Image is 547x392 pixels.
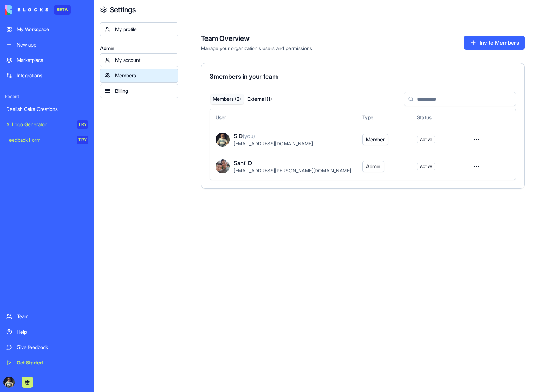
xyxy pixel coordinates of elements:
[362,114,406,121] div: Type
[17,359,88,366] div: Get Started
[17,72,88,79] div: Integrations
[2,133,92,147] a: Feedback FormTRY
[2,69,92,83] a: Integrations
[2,102,92,116] a: Deelish Cake Creations
[366,163,380,170] span: Admin
[5,5,48,15] img: logo
[17,41,88,48] div: New app
[210,73,278,80] span: 3 members in your team
[6,121,72,128] div: AI Logo Generator
[234,168,351,173] span: [EMAIL_ADDRESS][PERSON_NAME][DOMAIN_NAME]
[234,132,255,140] span: S D
[5,5,71,15] a: BETA
[2,356,92,370] a: Get Started
[366,136,385,143] span: Member
[2,340,92,354] a: Give feedback
[417,114,458,121] div: Status
[77,136,88,144] div: TRY
[2,38,92,52] a: New app
[17,26,88,33] div: My Workspace
[2,117,92,131] a: AI Logo GeneratorTRY
[234,141,313,147] span: [EMAIL_ADDRESS][DOMAIN_NAME]
[2,22,92,36] a: My Workspace
[110,5,136,15] h4: Settings
[17,57,88,64] div: Marketplace
[2,309,92,323] a: Team
[17,328,88,335] div: Help
[362,161,384,172] button: Admin
[115,72,174,79] div: Members
[100,22,178,36] a: My profile
[17,313,88,320] div: Team
[6,136,72,143] div: Feedback Form
[100,84,178,98] a: Billing
[420,137,432,142] span: Active
[2,94,92,99] span: Recent
[100,45,178,52] span: Admin
[54,5,71,15] div: BETA
[211,94,244,104] button: Members ( 2 )
[362,134,388,145] button: Member
[77,120,88,129] div: TRY
[420,164,432,169] span: Active
[17,344,88,351] div: Give feedback
[115,26,174,33] div: My profile
[244,94,276,104] button: External ( 1 )
[243,133,255,140] span: (you)
[115,87,174,94] div: Billing
[3,377,15,388] img: ACg8ocJVEP1nDqxMatDtjXCupuMwW5TaZ37WCBxv71b8SlQ25gjS4jc=s96-c
[115,57,174,64] div: My account
[210,109,357,126] th: User
[201,45,312,52] span: Manage your organization's users and permissions
[464,36,525,50] button: Invite Members
[2,53,92,67] a: Marketplace
[216,159,230,173] img: ACg8ocIIcU0TLTrva3odJ1sJE6rc0_wTt6-1CV0mvU2YbrGriTx19wGbhA=s96-c
[6,106,88,113] div: Deelish Cake Creations
[2,325,92,339] a: Help
[100,53,178,67] a: My account
[216,133,230,147] img: ACg8ocJVEP1nDqxMatDtjXCupuMwW5TaZ37WCBxv71b8SlQ25gjS4jc=s96-c
[234,159,252,167] span: Santi D
[201,34,312,43] h4: Team Overview
[100,69,178,83] a: Members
